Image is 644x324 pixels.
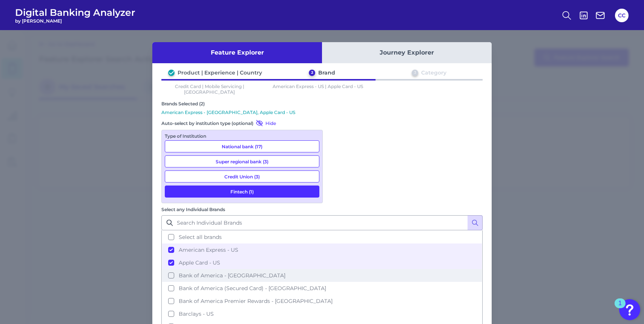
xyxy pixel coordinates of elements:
[412,70,418,76] div: 3
[161,84,258,95] p: Credit Card | Mobile Servicing | [GEOGRAPHIC_DATA]
[179,310,214,317] span: Barclays - US
[619,299,640,320] button: Open Resource Center, 1 new notification
[165,170,319,183] button: Credit Union (3)
[152,42,322,63] button: Feature Explorer
[253,119,276,127] button: Hide
[162,295,482,307] button: Bank of America Premier Rewards - [GEOGRAPHIC_DATA]
[309,70,315,76] div: 2
[15,18,135,24] span: by [PERSON_NAME]
[15,7,135,18] span: Digital Banking Analyzer
[318,69,335,76] div: Brand
[162,231,482,243] button: Select all brands
[161,207,225,212] label: Select any Individual Brands
[162,307,482,320] button: Barclays - US
[162,243,482,256] button: American Express - US
[161,110,483,115] p: American Express - [GEOGRAPHIC_DATA], Apple Card - US
[179,272,285,279] span: Bank of America - [GEOGRAPHIC_DATA]
[179,285,326,292] span: Bank of America (Secured Card) - [GEOGRAPHIC_DATA]
[162,282,482,295] button: Bank of America (Secured Card) - [GEOGRAPHIC_DATA]
[270,84,366,95] p: American Express - US | Apple Card - US
[178,69,262,76] div: Product | Experience | Country
[421,69,446,76] div: Category
[179,298,333,304] span: Bank of America Premier Rewards - [GEOGRAPHIC_DATA]
[165,133,319,139] div: Type of Institution
[161,215,483,230] input: Search Individual Brands
[162,256,482,269] button: Apple Card - US
[179,246,238,253] span: American Express - US
[322,42,492,63] button: Journey Explorer
[165,155,319,167] button: Super regional bank (3)
[161,119,323,127] div: Auto-select by institution type (optional)
[179,234,222,240] span: Select all brands
[618,303,622,313] div: 1
[161,101,483,106] div: Brands Selected (2)
[179,259,220,266] span: Apple Card - US
[615,9,629,22] button: CC
[165,186,319,198] button: Fintech (1)
[165,140,319,152] button: National bank (17)
[162,269,482,282] button: Bank of America - [GEOGRAPHIC_DATA]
